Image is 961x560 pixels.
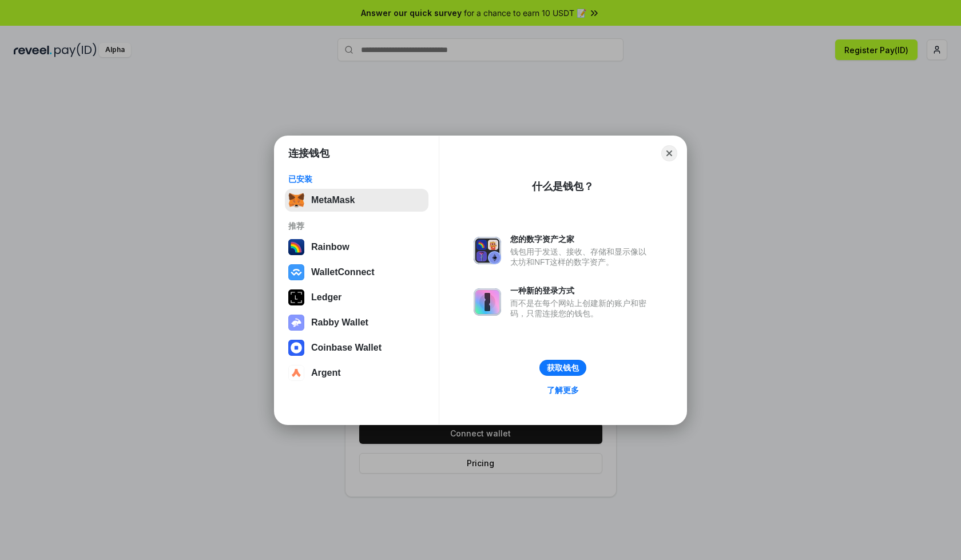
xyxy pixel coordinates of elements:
[288,289,304,305] img: svg+xml,%3Csvg%20xmlns%3D%22http%3A%2F%2Fwww.w3.org%2F2000%2Fsvg%22%20width%3D%2228%22%20height%3...
[474,237,501,264] img: svg+xml,%3Csvg%20xmlns%3D%22http%3A%2F%2Fwww.w3.org%2F2000%2Fsvg%22%20fill%3D%22none%22%20viewBox...
[311,195,355,205] div: MetaMask
[288,221,425,231] div: 推荐
[661,145,677,161] button: Close
[540,383,586,398] a: 了解更多
[288,264,304,280] img: svg+xml,%3Csvg%20width%3D%2228%22%20height%3D%2228%22%20viewBox%3D%220%200%2028%2028%22%20fill%3D...
[547,363,579,373] div: 获取钱包
[311,292,341,303] div: Ledger
[288,340,304,356] img: svg+xml,%3Csvg%20width%3D%2228%22%20height%3D%2228%22%20viewBox%3D%220%200%2028%2028%22%20fill%3D...
[311,317,368,328] div: Rabby Wallet
[285,286,428,309] button: Ledger
[285,336,428,359] button: Coinbase Wallet
[311,242,350,252] div: Rainbow
[539,360,586,376] button: 获取钱包
[288,174,425,184] div: 已安装
[311,267,375,277] div: WalletConnect
[285,311,428,334] button: Rabby Wallet
[474,288,501,316] img: svg+xml,%3Csvg%20xmlns%3D%22http%3A%2F%2Fwww.w3.org%2F2000%2Fsvg%22%20fill%3D%22none%22%20viewBox...
[510,234,652,244] div: 您的数字资产之家
[285,362,428,384] button: Argent
[510,247,652,267] div: 钱包用于发送、接收、存储和显示像以太坊和NFT这样的数字资产。
[532,180,594,193] div: 什么是钱包？
[285,236,428,259] button: Rainbow
[311,343,382,353] div: Coinbase Wallet
[510,298,652,319] div: 而不是在每个网站上创建新的账户和密码，只需连接您的钱包。
[311,368,341,378] div: Argent
[288,239,304,255] img: svg+xml,%3Csvg%20width%3D%22120%22%20height%3D%22120%22%20viewBox%3D%220%200%20120%20120%22%20fil...
[288,146,329,160] h1: 连接钱包
[510,285,652,296] div: 一种新的登录方式
[547,385,579,395] div: 了解更多
[288,315,304,331] img: svg+xml,%3Csvg%20xmlns%3D%22http%3A%2F%2Fwww.w3.org%2F2000%2Fsvg%22%20fill%3D%22none%22%20viewBox...
[288,192,304,208] img: svg+xml,%3Csvg%20fill%3D%22none%22%20height%3D%2233%22%20viewBox%3D%220%200%2035%2033%22%20width%...
[288,365,304,381] img: svg+xml,%3Csvg%20width%3D%2228%22%20height%3D%2228%22%20viewBox%3D%220%200%2028%2028%22%20fill%3D...
[285,261,428,284] button: WalletConnect
[285,189,428,212] button: MetaMask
